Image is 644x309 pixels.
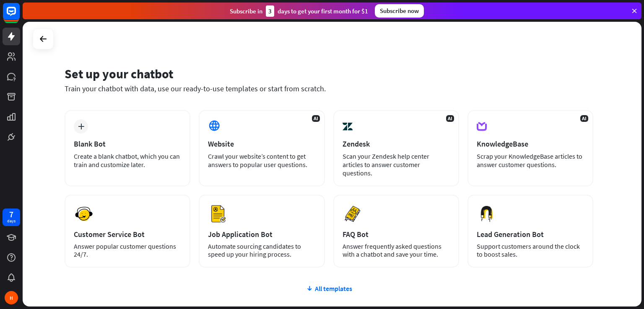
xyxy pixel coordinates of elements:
div: Crawl your website’s content to get answers to popular user questions. [208,152,315,169]
div: Job Application Bot [208,229,315,239]
div: Scan your Zendesk help center articles to answer customer questions. [343,152,450,177]
div: FAQ Bot [343,229,450,239]
span: AI [312,115,320,122]
span: AI [580,115,588,122]
div: Scrap your KnowledgeBase articles to answer customer questions. [477,152,584,169]
div: Zendesk [343,139,450,149]
div: Answer popular customer questions 24/7. [74,242,181,258]
i: plus [78,124,84,129]
div: Automate sourcing candidates to speed up your hiring process. [208,242,315,258]
div: 3 [266,5,274,17]
div: Support customers around the clock to boost sales. [477,242,584,258]
div: All templates [65,284,593,293]
div: Subscribe now [375,4,424,18]
div: Lead Generation Bot [477,229,584,239]
div: Customer Service Bot [74,229,181,239]
div: H [5,291,18,304]
div: Create a blank chatbot, which you can train and customize later. [74,152,181,169]
div: Set up your chatbot [65,66,593,82]
div: Blank Bot [74,139,181,149]
div: Website [208,139,315,149]
span: AI [446,115,454,122]
a: 7 days [3,209,20,226]
div: Answer frequently asked questions with a chatbot and save your time. [343,242,450,258]
div: 7 [9,211,13,218]
div: days [7,218,16,224]
div: Train your chatbot with data, use our ready-to-use templates or start from scratch. [65,84,593,93]
div: Subscribe in days to get your first month for $1 [230,5,368,17]
div: KnowledgeBase [477,139,584,149]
